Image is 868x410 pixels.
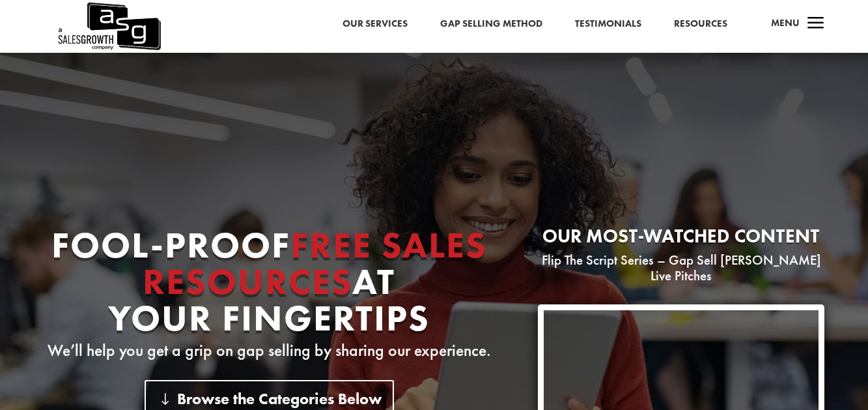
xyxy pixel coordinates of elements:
p: Flip The Script Series – Gap Sell [PERSON_NAME] Live Pitches [538,252,824,284]
p: We’ll help you get a grip on gap selling by sharing our experience. [44,343,495,359]
span: Free Sales Resources [143,222,487,305]
h2: Our most-watched content [538,227,824,252]
h1: Fool-proof At Your Fingertips [44,227,495,343]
